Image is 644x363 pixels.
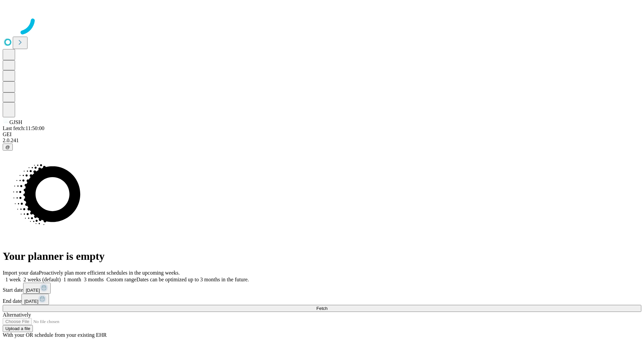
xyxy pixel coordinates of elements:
[3,137,641,144] div: 2.0.241
[23,277,61,282] span: 2 weeks (default)
[3,332,107,338] span: With your OR schedule from your existing EHR
[23,283,51,294] button: [DATE]
[63,277,81,282] span: 1 month
[3,131,641,137] div: GEI
[26,288,40,293] span: [DATE]
[3,250,641,263] h1: Your planner is empty
[137,277,249,282] span: Dates can be optimized up to 3 months in the future.
[5,277,21,282] span: 1 week
[106,277,136,282] span: Custom range
[84,277,104,282] span: 3 months
[24,299,38,304] span: [DATE]
[316,306,327,311] span: Fetch
[3,312,31,318] span: Alternatively
[3,125,44,131] span: Last fetch: 11:50:00
[21,294,49,305] button: [DATE]
[3,270,39,276] span: Import your data
[3,325,33,332] button: Upload a file
[5,145,10,150] span: @
[9,119,22,125] span: GJSH
[39,270,180,276] span: Proactively plan more efficient schedules in the upcoming weeks.
[3,144,13,151] button: @
[3,294,641,305] div: End date
[3,305,641,312] button: Fetch
[3,283,641,294] div: Start date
